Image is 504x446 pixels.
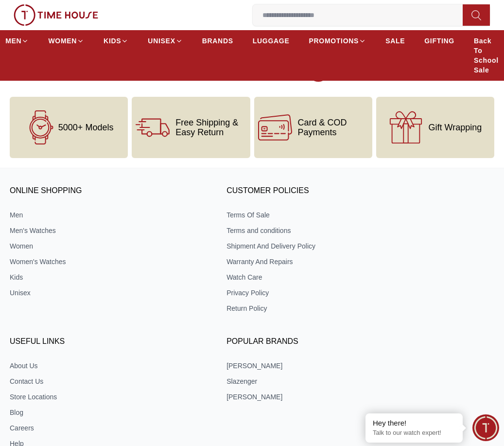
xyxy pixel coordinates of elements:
[424,36,454,46] span: GIFTING
[226,241,422,251] a: Shipment And Delivery Policy
[175,118,246,137] span: Free Shipping & Easy Return
[474,32,499,79] a: Back To School Sale
[226,272,422,282] a: Watch Care
[373,418,455,428] div: Hey there!
[10,257,205,267] a: Women's Watches
[226,257,422,267] a: Warranty And Repairs
[10,408,205,417] a: Blog
[58,123,114,132] span: 5000+ Models
[148,32,182,50] a: UNISEX
[10,226,205,235] a: Men's Watches
[226,335,422,349] h3: Popular Brands
[10,423,205,433] a: Careers
[5,36,21,46] span: MEN
[226,392,422,402] a: [PERSON_NAME]
[253,32,290,50] a: LUGGAGE
[48,36,77,46] span: WOMEN
[10,210,205,220] a: Men
[48,32,84,50] a: WOMEN
[226,376,422,386] a: Slazenger
[10,272,205,282] a: Kids
[298,118,368,137] span: Card & COD Payments
[474,36,499,75] span: Back To School Sale
[148,36,175,46] span: UNISEX
[10,184,205,198] h3: ONLINE SHOPPING
[309,36,359,46] span: PROMOTIONS
[202,32,233,50] a: BRANDS
[385,32,405,50] a: SALE
[10,376,205,386] a: Contact Us
[429,123,482,132] span: Gift Wrapping
[226,184,422,198] h3: CUSTOMER POLICIES
[10,241,205,251] a: Women
[309,32,366,50] a: PROMOTIONS
[253,36,290,46] span: LUGGAGE
[5,32,29,50] a: MEN
[104,32,128,50] a: KIDS
[10,392,205,402] a: Store Locations
[226,361,422,371] a: [PERSON_NAME]
[226,210,422,220] a: Terms Of Sale
[472,414,499,441] div: Chat Widget
[202,36,233,46] span: BRANDS
[226,288,422,298] a: Privacy Policy
[226,303,422,313] a: Return Policy
[424,32,454,50] a: GIFTING
[10,288,205,298] a: Unisex
[10,361,205,371] a: About Us
[373,429,455,437] p: Talk to our watch expert!
[385,36,405,46] span: SALE
[14,4,98,26] img: ...
[10,335,205,349] h3: USEFUL LINKS
[226,226,422,235] a: Terms and conditions
[104,36,121,46] span: KIDS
